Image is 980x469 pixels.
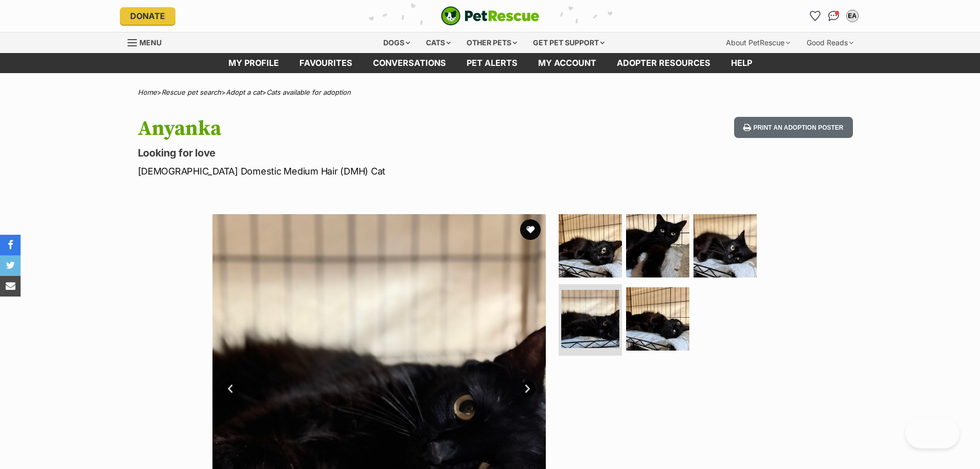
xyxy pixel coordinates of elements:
a: Favourites [807,8,824,24]
button: My account [844,8,861,24]
img: logo-cat-932fe2b9b8326f06289b0f2fb663e598f794de774fb13d1741a6617ecf9a85b4.svg [441,6,540,26]
a: Conversations [826,8,842,24]
div: Good Reads [799,32,861,53]
ul: Account quick links [807,8,861,24]
a: Help [721,53,762,73]
div: Cats [419,32,458,53]
p: [DEMOGRAPHIC_DATA] Domestic Medium Hair (DMH) Cat [138,164,573,178]
div: > > > [112,89,868,96]
div: Get pet support [526,32,612,53]
a: My profile [218,53,289,73]
img: Photo of Anyanka [561,290,619,348]
a: Next [520,381,536,396]
a: PetRescue [441,6,540,26]
a: Adopter resources [607,53,721,73]
a: Pet alerts [456,53,528,73]
iframe: Help Scout Beacon - Open [905,418,959,448]
div: EA [847,11,858,21]
a: Prev [223,381,238,396]
button: favourite [520,219,541,240]
button: Print an adoption poster [734,117,852,138]
h1: Anyanka [138,117,573,141]
a: Cats available for adoption [266,88,351,96]
div: Other pets [459,32,524,53]
span: Menu [139,38,162,47]
img: Photo of Anyanka [559,214,622,277]
div: Dogs [376,32,417,53]
a: My account [528,53,607,73]
a: Favourites [289,53,363,73]
a: Rescue pet search [162,88,221,96]
img: Photo of Anyanka [626,287,689,351]
a: Adopt a cat [226,88,262,96]
div: About PetRescue [719,32,797,53]
p: Looking for love [138,146,573,160]
a: Home [138,88,157,96]
img: Photo of Anyanka [693,214,757,277]
img: chat-41dd97257d64d25036548639549fe6c8038ab92f7586957e7f3b1b290dea8141.svg [828,11,839,21]
a: Menu [128,32,169,51]
a: conversations [363,53,456,73]
img: Photo of Anyanka [626,214,689,277]
a: Donate [120,7,175,25]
